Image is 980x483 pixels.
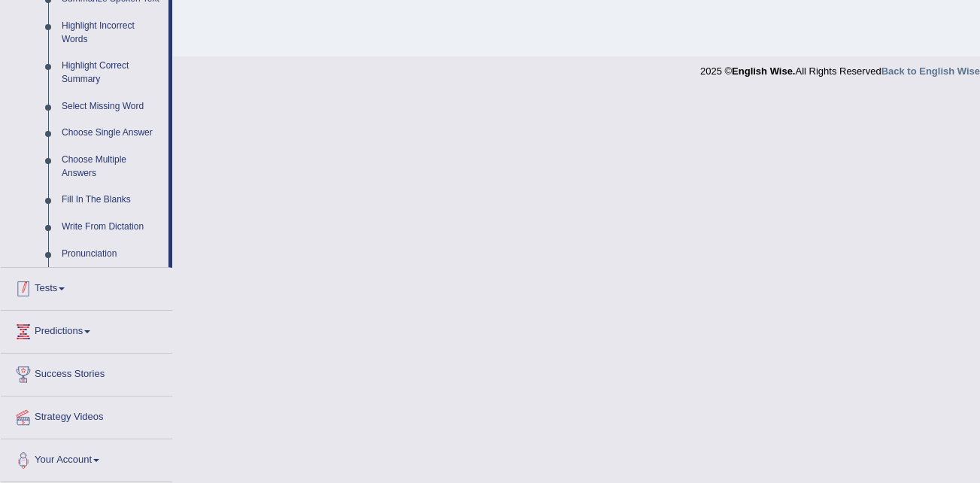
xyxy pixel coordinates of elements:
[1,396,172,434] a: Strategy Videos
[55,214,168,241] a: Write From Dictation
[55,93,168,120] a: Select Missing Word
[1,311,172,348] a: Predictions
[700,56,980,78] div: 2025 © All Rights Reserved
[1,354,172,391] a: Success Stories
[881,65,980,77] a: Back to English Wise
[55,120,168,147] a: Choose Single Answer
[55,13,168,53] a: Highlight Incorrect Words
[1,439,172,477] a: Your Account
[1,268,172,305] a: Tests
[55,241,168,268] a: Pronunciation
[55,53,168,93] a: Highlight Correct Summary
[732,65,795,77] strong: English Wise.
[55,147,168,187] a: Choose Multiple Answers
[55,187,168,214] a: Fill In The Blanks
